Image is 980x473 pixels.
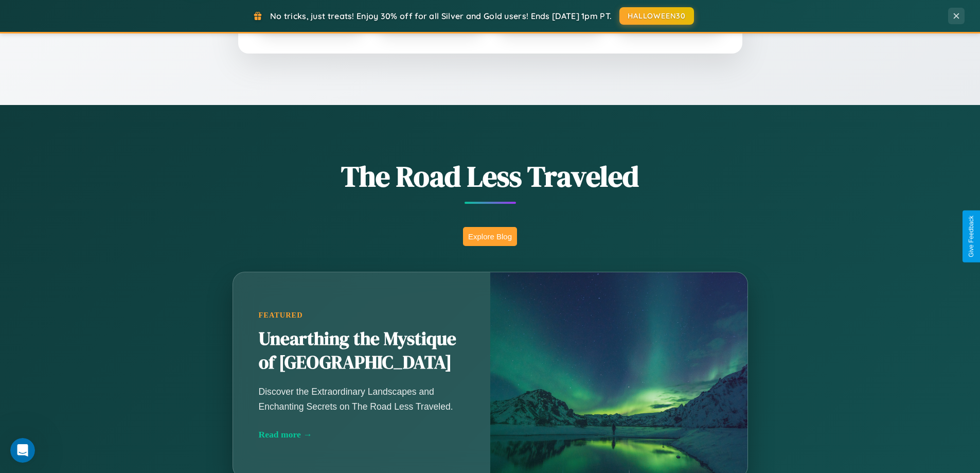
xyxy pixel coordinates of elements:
span: No tricks, just treats! Enjoy 30% off for all Silver and Gold users! Ends [DATE] 1pm PT. [270,11,612,21]
button: Explore Blog [463,227,517,246]
h1: The Road Less Traveled [182,156,799,196]
iframe: Intercom live chat [10,438,35,463]
div: Featured [259,311,465,320]
h2: Unearthing the Mystique of [GEOGRAPHIC_DATA] [259,327,465,375]
p: Discover the Extraordinary Landscapes and Enchanting Secrets on The Road Less Traveled. [259,384,465,413]
div: Read more → [259,429,465,440]
div: Give Feedback [968,216,975,257]
button: HALLOWEEN30 [619,7,694,25]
